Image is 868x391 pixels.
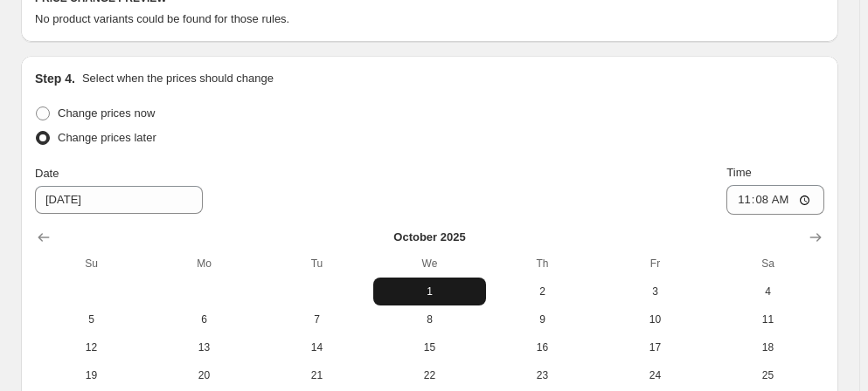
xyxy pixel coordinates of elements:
button: Friday October 10 2025 [599,305,712,333]
span: Mo [155,257,253,271]
button: Monday October 6 2025 [148,305,260,333]
span: 2 [493,285,592,298]
h2: Step 4. [35,70,75,87]
span: 9 [493,312,592,326]
span: Fr [606,257,705,271]
th: Tuesday [260,250,373,278]
button: Friday October 24 2025 [599,361,712,389]
span: 7 [267,312,366,326]
span: No product variants could be found for those rules. [35,12,289,25]
span: 17 [606,340,705,354]
span: 15 [380,340,479,354]
span: We [380,257,479,271]
span: 12 [42,340,141,354]
span: 19 [42,368,141,382]
span: Date [35,167,59,180]
span: Change prices later [58,131,156,144]
span: Sa [719,257,817,271]
button: Monday October 20 2025 [148,361,260,389]
span: 14 [267,340,366,354]
span: 4 [719,285,817,298]
button: Wednesday October 1 2025 [373,278,486,305]
span: 16 [493,340,592,354]
button: Thursday October 9 2025 [486,305,599,333]
span: 20 [155,368,253,382]
span: 11 [719,312,817,326]
button: Wednesday October 8 2025 [373,305,486,333]
button: Tuesday October 21 2025 [260,361,373,389]
span: 13 [155,340,253,354]
span: 24 [606,368,705,382]
span: Change prices now [58,106,155,120]
button: Friday October 3 2025 [599,278,712,305]
button: Tuesday October 14 2025 [260,333,373,361]
span: Tu [267,257,366,271]
button: Friday October 17 2025 [599,333,712,361]
th: Sunday [35,250,148,278]
th: Monday [148,250,260,278]
span: Su [42,257,141,271]
button: Thursday October 2 2025 [486,278,599,305]
span: Th [493,257,592,271]
th: Thursday [486,250,599,278]
button: Wednesday October 15 2025 [373,333,486,361]
input: 9/16/2025 [35,186,203,214]
span: 1 [380,285,479,298]
span: 6 [155,312,253,326]
span: Time [726,166,751,179]
p: Select when the prices should change [82,70,274,87]
button: Show previous month, September 2025 [31,225,56,250]
th: Friday [599,250,712,278]
button: Wednesday October 22 2025 [373,361,486,389]
span: 8 [380,312,479,326]
button: Monday October 13 2025 [148,333,260,361]
button: Saturday October 18 2025 [712,333,824,361]
button: Sunday October 19 2025 [35,361,148,389]
span: 22 [380,368,479,382]
th: Wednesday [373,250,486,278]
span: 5 [42,312,141,326]
th: Saturday [712,250,824,278]
button: Thursday October 16 2025 [486,333,599,361]
span: 18 [719,340,817,354]
span: 21 [267,368,366,382]
input: 12:00 [726,185,824,215]
span: 23 [493,368,592,382]
span: 25 [719,368,817,382]
button: Saturday October 11 2025 [712,305,824,333]
button: Show next month, November 2025 [803,225,828,250]
button: Sunday October 5 2025 [35,305,148,333]
button: Thursday October 23 2025 [486,361,599,389]
span: 3 [606,285,705,298]
button: Sunday October 12 2025 [35,333,148,361]
button: Saturday October 25 2025 [712,361,824,389]
button: Tuesday October 7 2025 [260,305,373,333]
button: Saturday October 4 2025 [712,278,824,305]
span: 10 [606,312,705,326]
